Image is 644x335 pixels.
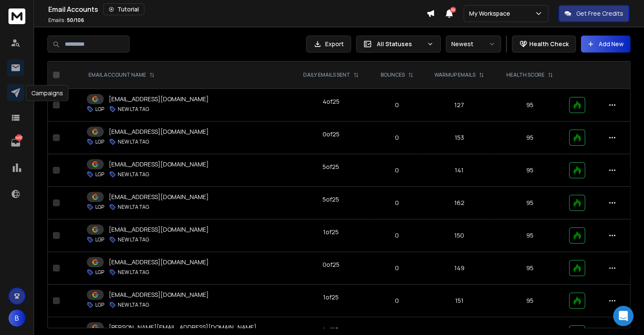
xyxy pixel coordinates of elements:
p: NEW LTA TAG [118,302,149,308]
a: 6497 [7,134,24,151]
div: 0 of 25 [323,260,340,269]
div: Campaigns [26,85,69,101]
p: 0 [376,133,418,142]
p: [EMAIL_ADDRESS][DOMAIN_NAME] [109,160,209,169]
span: 50 [450,7,456,13]
p: 0 [376,231,418,240]
p: 0 [376,199,418,207]
p: NEW LTA TAG [118,171,149,178]
p: [EMAIL_ADDRESS][DOMAIN_NAME] [109,291,209,299]
td: 127 [423,89,495,122]
td: 149 [423,252,495,285]
p: Get Free Credits [576,9,623,18]
td: 95 [495,122,564,154]
p: LGP [95,204,104,210]
div: 1 of 25 [323,293,339,302]
p: [EMAIL_ADDRESS][DOMAIN_NAME] [109,225,209,234]
p: [EMAIL_ADDRESS][DOMAIN_NAME] [109,95,209,103]
p: HEALTH SCORE [506,72,544,78]
p: [PERSON_NAME][EMAIL_ADDRESS][DOMAIN_NAME] [109,323,257,332]
p: My Workspace [469,9,514,18]
p: Emails : [48,17,84,24]
td: 95 [495,154,564,187]
p: Health Check [529,40,569,48]
button: B [8,310,25,327]
button: Get Free Credits [558,5,629,22]
button: Health Check [512,36,576,53]
p: LGP [95,236,104,243]
td: 95 [495,285,564,317]
p: 0 [376,166,418,174]
p: LGP [95,171,104,178]
p: 0 [376,296,418,305]
div: 5 of 25 [323,195,339,204]
p: [EMAIL_ADDRESS][DOMAIN_NAME] [109,193,209,201]
p: NEW LTA TAG [118,236,149,243]
div: Email Accounts [48,3,426,15]
div: 1 of 25 [323,326,339,334]
p: LGP [95,138,104,145]
p: 0 [376,101,418,109]
td: 95 [495,89,564,122]
p: NEW LTA TAG [118,204,149,210]
p: LGP [95,106,104,113]
p: 0 [376,264,418,272]
button: Export [306,36,351,53]
td: 95 [495,187,564,219]
div: 4 of 25 [323,97,340,106]
p: NEW LTA TAG [118,269,149,276]
p: [EMAIL_ADDRESS][DOMAIN_NAME] [109,127,209,136]
div: EMAIL ACCOUNT NAME [88,72,155,78]
p: NEW LTA TAG [118,138,149,145]
div: 0 of 25 [323,130,340,138]
td: 95 [495,252,564,285]
p: DAILY EMAILS SENT [303,72,350,78]
button: Tutorial [103,3,144,15]
p: WARMUP EMAILS [434,72,475,78]
p: LGP [95,302,104,308]
p: LGP [95,269,104,276]
p: BOUNCES [381,72,405,78]
td: 153 [423,122,495,154]
td: 95 [495,219,564,252]
td: 162 [423,187,495,219]
button: Newest [446,36,501,53]
div: 5 of 25 [323,163,339,171]
p: All Statuses [377,40,423,48]
p: 6497 [16,134,22,141]
div: 1 of 25 [323,228,339,236]
button: Add New [581,36,630,53]
td: 150 [423,219,495,252]
p: [EMAIL_ADDRESS][DOMAIN_NAME] [109,258,209,266]
td: 141 [423,154,495,187]
td: 151 [423,285,495,317]
span: 50 / 106 [67,17,84,24]
p: NEW LTA TAG [118,106,149,113]
div: Open Intercom Messenger [613,306,633,326]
